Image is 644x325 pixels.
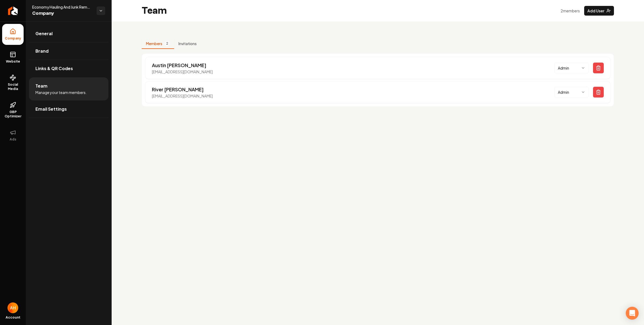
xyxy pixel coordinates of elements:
a: Email Settings [29,100,108,118]
span: Company [3,36,23,41]
span: GBP Optimizer [2,110,24,118]
p: 2 member s [561,8,580,13]
p: [EMAIL_ADDRESS][DOMAIN_NAME] [152,69,213,74]
span: Brand [35,48,49,54]
span: Ads [8,137,19,142]
a: Website [2,47,24,68]
button: Members [142,39,174,49]
a: Brand [29,42,108,60]
span: Account [6,315,20,320]
a: Social Media [2,70,24,95]
button: Add User [584,6,614,16]
button: Invitations [174,39,201,49]
span: Website [4,59,22,64]
span: 2 [164,41,170,46]
a: Links & QR Codes [29,60,108,77]
span: Economy Hauling And Junk Removal [32,4,92,10]
span: Email Settings [35,106,67,112]
p: [EMAIL_ADDRESS][DOMAIN_NAME] [152,93,213,99]
span: Team [35,83,47,89]
button: Open user button [8,302,18,313]
h2: Team [142,5,167,16]
p: River [PERSON_NAME] [152,86,213,93]
span: Social Media [2,82,24,91]
a: General [29,25,108,42]
div: Open Intercom Messenger [626,307,639,320]
p: Austin [PERSON_NAME] [152,62,213,69]
span: General [35,30,53,37]
img: Anthony Hurgoi [8,302,18,313]
button: Ads [2,125,24,146]
span: Company [32,10,92,17]
img: Rebolt Logo [8,6,18,15]
span: Links & QR Codes [35,65,73,72]
a: GBP Optimizer [2,97,24,123]
span: Manage your team members. [35,90,87,95]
